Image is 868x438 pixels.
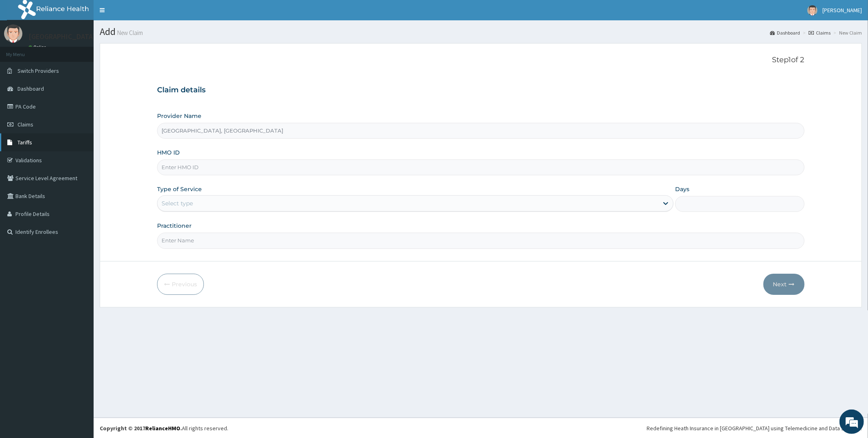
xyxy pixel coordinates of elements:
[17,67,59,74] span: Switch Providers
[157,112,201,120] label: Provider Name
[17,121,33,128] span: Claims
[157,56,804,65] p: Step 1 of 2
[17,85,44,92] span: Dashboard
[675,185,689,193] label: Days
[42,46,137,56] div: Chat with us now
[28,44,48,50] a: Online
[133,4,153,24] div: Minimize live chat window
[28,33,118,40] p: [GEOGRAPHIC_DATA] ABUJA
[47,102,112,185] span: We're online!
[157,274,204,295] button: Previous
[162,199,193,207] div: Select type
[763,274,805,295] button: Next
[647,424,862,432] div: Redefining Heath Insurance in [GEOGRAPHIC_DATA] using Telemedicine and Data Science!
[807,5,818,15] img: User Image
[100,26,862,37] h1: Add
[770,29,800,36] a: Dashboard
[100,425,182,432] strong: Copyright © 2017 .
[822,7,862,14] span: [PERSON_NAME]
[17,139,32,146] span: Tariffs
[157,159,804,175] input: Enter HMO ID
[157,233,804,248] input: Enter Name
[4,222,155,251] textarea: Type your message and hit 'Enter'
[157,185,202,193] label: Type of Service
[145,425,180,432] a: RelianceHMO
[157,86,804,95] h3: Claim details
[157,148,180,157] label: HMO ID
[4,24,22,43] img: User Image
[15,41,33,61] img: d_794563401_company_1708531726252_794563401
[116,30,143,36] small: New Claim
[809,29,831,36] a: Claims
[831,29,862,36] li: New Claim
[157,222,192,230] label: Practitioner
